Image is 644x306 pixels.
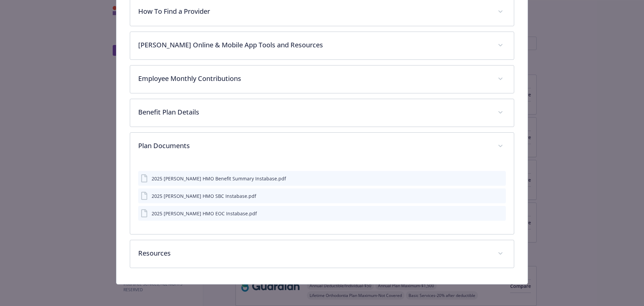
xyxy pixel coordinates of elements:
div: Employee Monthly Contributions [130,65,514,93]
p: Benefit Plan Details [138,107,490,117]
div: 2025 [PERSON_NAME] HMO EOC Instabase.pdf [152,210,257,217]
div: 2025 [PERSON_NAME] HMO Benefit Summary Instabase.pdf [152,175,286,182]
button: preview file [497,210,503,217]
p: How To Find a Provider [138,6,490,16]
button: preview file [497,192,503,200]
div: [PERSON_NAME] Online & Mobile App Tools and Resources [130,32,514,59]
div: Plan Documents [130,160,514,234]
div: Benefit Plan Details [130,99,514,127]
button: download file [486,210,492,217]
div: Resources [130,240,514,268]
div: Plan Documents [130,133,514,160]
p: Plan Documents [138,141,490,151]
button: download file [486,192,492,200]
button: preview file [497,175,503,182]
p: Employee Monthly Contributions [138,74,490,84]
button: download file [486,175,492,182]
p: [PERSON_NAME] Online & Mobile App Tools and Resources [138,40,490,50]
p: Resources [138,248,490,258]
div: 2025 [PERSON_NAME] HMO SBC Instabase.pdf [152,192,256,200]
